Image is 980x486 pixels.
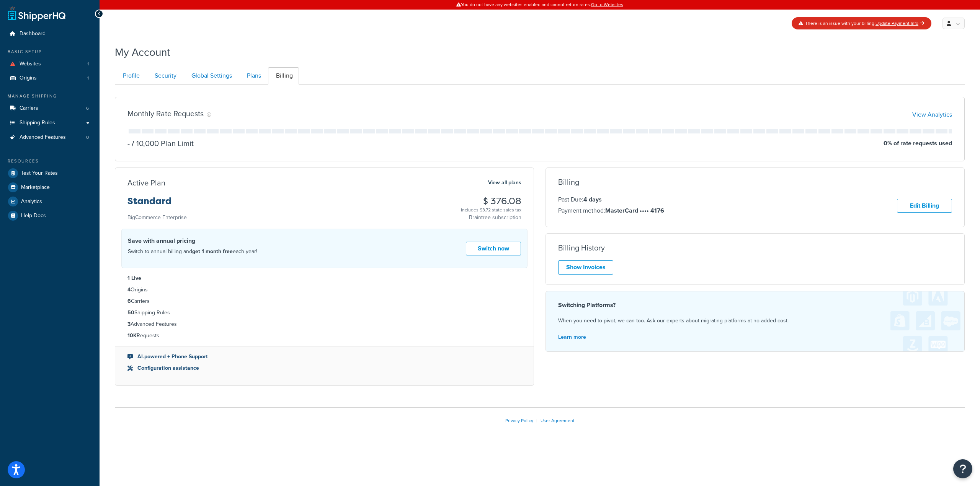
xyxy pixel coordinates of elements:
a: Advanced Features 0 [6,130,94,145]
span: 1 [87,61,89,67]
span: Test Your Rates [21,170,58,177]
li: Origins [127,286,521,294]
li: Origins [6,71,94,85]
li: Requests [127,332,521,340]
strong: MasterCard •••• 4176 [605,206,664,215]
span: | [536,417,537,424]
a: Dashboard [6,27,94,41]
li: Shipping Rules [127,309,521,317]
div: Includes $3.72 state sales tax [461,206,521,214]
strong: 3 [127,320,131,328]
p: Payment method: [558,206,664,216]
a: Global Settings [183,67,238,85]
a: View Analytics [912,110,952,119]
h3: Monthly Rate Requests [127,109,204,118]
span: Analytics [21,198,42,205]
h3: Active Plan [127,179,165,187]
a: Profile [115,67,146,85]
a: Help Docs [6,209,94,223]
span: Help Docs [21,213,46,219]
span: 6 [86,105,89,112]
a: Carriers 6 [6,101,94,115]
p: Switch to annual billing and each year! [128,247,257,257]
li: Advanced Features [127,320,521,328]
p: 10,000 Plan Limit [130,138,194,149]
a: Switch now [466,242,521,256]
a: Test Your Rates [6,166,94,180]
a: View all plans [488,178,521,188]
a: Update Payment Info [875,20,924,27]
div: Manage Shipping [6,93,94,99]
p: Braintree subscription [461,214,521,221]
h3: Standard [127,196,187,212]
h3: Billing [558,178,579,186]
span: Advanced Features [20,134,66,141]
li: Websites [6,57,94,71]
span: 1 [87,75,89,81]
li: Carriers [6,101,94,115]
p: When you need to pivot, we can too. Ask our experts about migrating platforms at no added cost. [558,316,952,326]
a: User Agreement [541,417,575,424]
strong: 6 [127,297,131,305]
a: Websites 1 [6,57,94,71]
a: Edit Billing [897,199,952,213]
span: Origins [20,75,37,81]
a: ShipperHQ Home [8,6,65,21]
strong: 4 [127,286,131,294]
a: Billing [268,67,299,85]
span: 0 [86,134,89,141]
p: Past Due: [558,195,664,205]
div: Resources [6,158,94,164]
small: BigCommerce Enterprise [127,213,187,221]
div: Basic Setup [6,49,94,55]
a: Show Invoices [558,260,613,275]
strong: get 1 month free [192,247,233,255]
button: Open Resource Center [953,459,972,478]
div: There is an issue with your billing. [792,17,931,29]
a: Marketplace [6,180,94,194]
a: Privacy Policy [505,417,533,424]
a: Origins 1 [6,71,94,85]
span: / [132,138,134,149]
span: Dashboard [20,31,46,37]
a: Analytics [6,195,94,208]
span: Marketplace [21,184,50,191]
span: Shipping Rules [20,120,55,126]
span: Websites [20,61,41,67]
li: AI-powered + Phone Support [127,353,521,361]
strong: 4 days [583,195,602,204]
li: Carriers [127,297,521,306]
a: Security [147,67,183,85]
li: Advanced Features [6,130,94,145]
h4: Switching Platforms? [558,301,952,310]
li: Configuration assistance [127,364,521,372]
p: 0 % of rate requests used [884,138,952,149]
span: Carriers [20,105,38,112]
a: Learn more [558,333,586,341]
h4: Save with annual pricing [128,236,257,245]
a: Shipping Rules [6,116,94,130]
h3: Billing History [558,244,605,252]
strong: 1 Live [127,274,141,282]
h3: $ 376.08 [461,196,521,206]
a: Go to Websites [591,1,623,8]
strong: 50 [127,309,134,317]
a: Plans [239,67,267,85]
strong: 10K [127,332,137,340]
p: - [127,138,130,149]
h1: My Account [115,45,170,60]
